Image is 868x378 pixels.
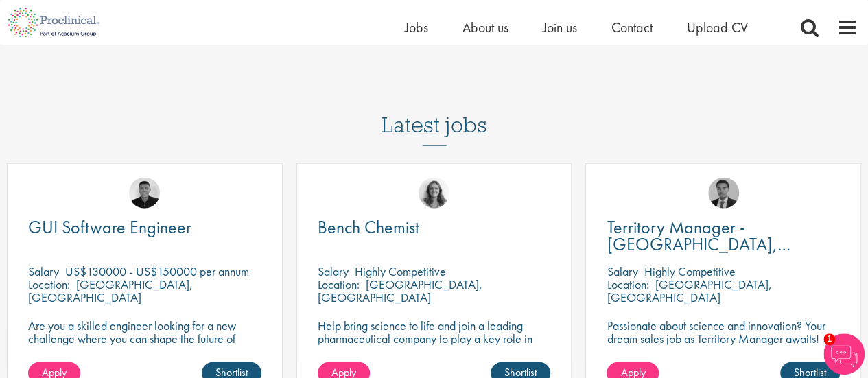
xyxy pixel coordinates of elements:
img: Jackie Cerchio [419,178,449,209]
p: US$130000 - US$150000 per annum [65,263,249,279]
span: Salary [318,263,349,279]
span: 1 [823,333,835,345]
img: Chatbot [823,333,865,375]
span: Bench Chemist [318,215,419,239]
span: Location: [28,276,70,292]
img: Christian Andersen [129,178,160,209]
p: Highly Competitive [644,263,735,279]
p: Passionate about science and innovation? Your dream sales job as Territory Manager awaits! [607,319,840,345]
a: Territory Manager - [GEOGRAPHIC_DATA], [GEOGRAPHIC_DATA] [607,219,840,253]
span: Location: [607,276,648,292]
a: Contact [611,19,653,36]
p: [GEOGRAPHIC_DATA], [GEOGRAPHIC_DATA] [28,276,193,305]
a: Bench Chemist [318,219,551,236]
a: Upload CV [687,19,748,36]
a: About us [462,19,508,36]
img: Carl Gbolade [708,178,739,209]
p: [GEOGRAPHIC_DATA], [GEOGRAPHIC_DATA] [607,276,771,305]
p: Highly Competitive [355,263,446,279]
p: Are you a skilled engineer looking for a new challenge where you can shape the future of healthca... [28,319,261,358]
p: Help bring science to life and join a leading pharmaceutical company to play a key role in delive... [318,319,551,371]
span: Salary [28,263,59,279]
a: Jobs [405,19,428,36]
span: Territory Manager - [GEOGRAPHIC_DATA], [GEOGRAPHIC_DATA] [607,215,790,273]
span: Location: [318,276,360,292]
span: GUI Software Engineer [28,215,191,239]
p: [GEOGRAPHIC_DATA], [GEOGRAPHIC_DATA] [318,276,482,305]
a: GUI Software Engineer [28,219,261,236]
span: Salary [607,263,637,279]
h3: Latest jobs [382,79,487,146]
a: Join us [543,19,577,36]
